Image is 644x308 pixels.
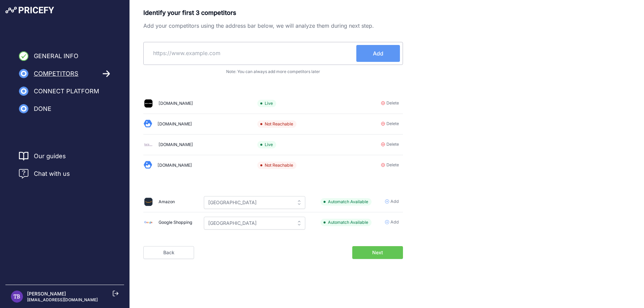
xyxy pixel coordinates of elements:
button: Add [356,45,400,62]
span: Delete [386,162,399,168]
span: Next [372,249,383,256]
div: Google Shopping [159,219,192,226]
span: Add [390,219,399,226]
a: Back [143,246,194,259]
div: [DOMAIN_NAME] [159,142,193,148]
button: Next [352,246,403,259]
span: General Info [34,51,78,61]
input: Please select a country [204,217,305,230]
span: Connect Platform [34,87,99,96]
p: Note: You can always add more competitors later [143,69,403,74]
span: Automatch Available [320,198,372,206]
span: Competitors [34,69,78,78]
span: Delete [386,121,399,127]
span: Delete [386,141,399,148]
p: [EMAIL_ADDRESS][DOMAIN_NAME] [27,297,98,303]
span: Add [373,49,383,57]
span: Not Reachable [257,162,296,169]
img: Pricefy Logo [5,7,54,14]
span: Not Reachable [257,120,296,128]
span: Chat with us [34,169,70,179]
span: Done [34,104,51,114]
p: Add your competitors using the address bar below, we will analyze them during next step. [143,22,403,30]
p: Identify your first 3 competitors [143,8,403,18]
a: Chat with us [19,169,70,179]
input: Please select a country [204,196,305,209]
span: Automatch Available [320,219,372,227]
div: Amazon [159,199,175,205]
div: [DOMAIN_NAME] [158,162,192,169]
span: Delete [386,100,399,106]
span: Add [390,198,399,205]
span: Live [257,100,276,108]
div: [DOMAIN_NAME] [159,100,193,107]
a: Our guides [34,151,66,161]
span: Live [257,141,276,149]
p: [PERSON_NAME] [27,290,98,297]
input: https://www.example.com [146,45,356,61]
div: [DOMAIN_NAME] [158,121,192,127]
